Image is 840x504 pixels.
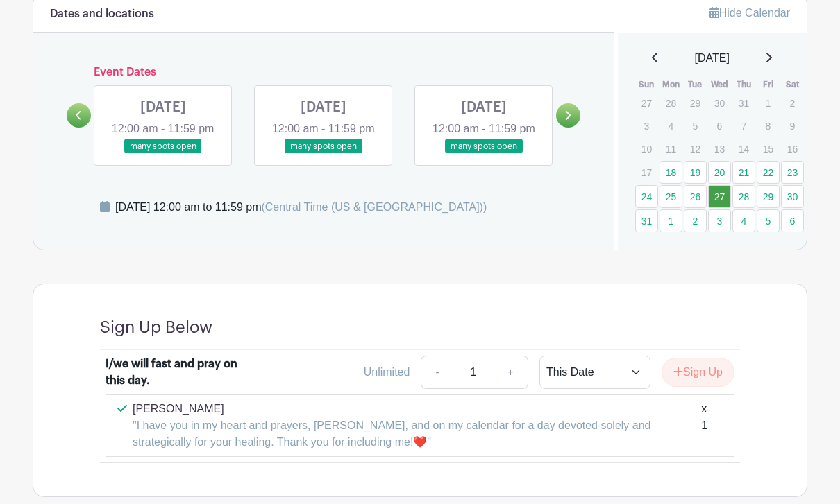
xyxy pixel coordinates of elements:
h4: Sign Up Below [100,318,212,338]
a: 2 [684,209,707,232]
p: 9 [781,115,804,137]
p: 2 [781,92,804,114]
p: 3 [635,115,658,137]
th: Mon [659,78,683,92]
p: 29 [684,92,707,114]
a: - [421,356,453,389]
a: 18 [660,161,682,184]
a: 30 [781,185,804,208]
a: 4 [732,209,755,232]
p: 1 [757,92,780,114]
p: 5 [684,115,707,137]
p: 4 [660,115,682,137]
p: 7 [732,115,755,137]
p: 10 [635,138,658,159]
a: + [494,356,528,389]
p: 13 [708,138,731,159]
a: 20 [708,161,731,184]
a: 19 [684,161,707,184]
p: 30 [708,92,731,114]
p: 31 [732,92,755,114]
span: [DATE] [695,50,730,67]
p: 11 [660,138,682,159]
a: 25 [660,185,682,208]
a: 22 [757,161,780,184]
p: [PERSON_NAME] [133,401,701,417]
h6: Dates and locations [50,8,154,21]
button: Sign Up [662,358,734,387]
p: 8 [757,115,780,137]
div: I/we will fast and pray on this day. [106,356,246,389]
a: 21 [732,161,755,184]
p: 27 [635,92,658,114]
a: 24 [635,185,658,208]
p: 17 [635,162,658,183]
a: 6 [781,209,804,232]
p: 15 [757,138,780,159]
th: Wed [707,78,732,92]
th: Sat [780,78,805,92]
div: x 1 [701,401,712,451]
a: 28 [732,185,755,208]
p: 16 [781,138,804,159]
th: Thu [732,78,756,92]
a: 27 [708,185,731,208]
th: Tue [683,78,707,92]
p: 6 [708,115,731,137]
a: 1 [660,209,682,232]
a: 26 [684,185,707,208]
a: 29 [757,185,780,208]
p: "I have you in my heart and prayers, [PERSON_NAME], and on my calendar for a day devoted solely a... [133,417,701,451]
h6: Event Dates [91,66,556,79]
th: Fri [756,78,780,92]
div: Unlimited [364,364,410,381]
p: 14 [732,138,755,159]
p: 28 [660,92,682,114]
div: [DATE] 12:00 am to 11:59 pm [115,199,487,216]
th: Sun [635,78,659,92]
span: (Central Time (US & [GEOGRAPHIC_DATA])) [261,201,487,213]
a: 23 [781,161,804,184]
a: 3 [708,209,731,232]
a: 5 [757,209,780,232]
a: Hide Calendar [709,7,790,19]
a: 31 [635,209,658,232]
p: 12 [684,138,707,159]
